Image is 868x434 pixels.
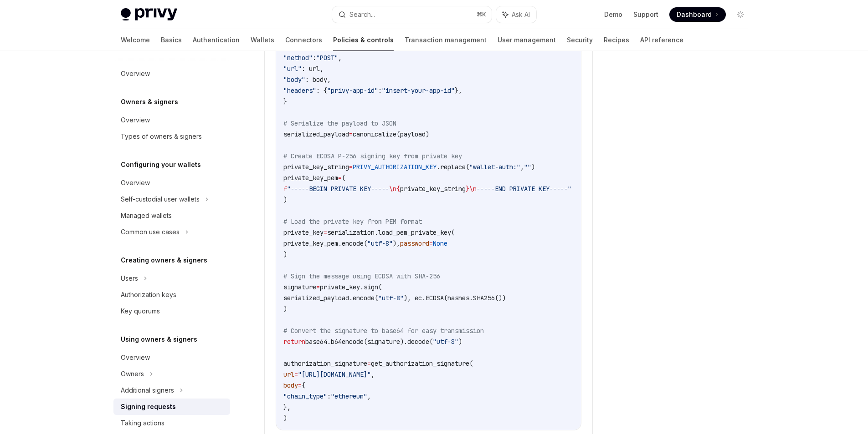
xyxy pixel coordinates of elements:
span: # Sign the message using ECDSA with SHA-256 [283,272,440,280]
span: = [324,228,327,237]
span: } [466,185,469,193]
span: ) [283,250,287,258]
div: Users [121,273,138,284]
span: "utf-8" [378,294,404,302]
span: ) [283,196,287,204]
span: ), ec.ECDSA(hashes.SHA256()) [404,294,506,302]
div: Overview [121,177,150,188]
span: "ethereum" [331,392,367,400]
div: Authorization keys [121,289,176,300]
span: body [283,381,298,389]
span: "headers" [283,86,316,95]
span: # Create ECDSA P-256 signing key from private key [283,152,462,160]
span: , [338,54,342,62]
span: # Serialize the payload to JSON [283,119,396,127]
span: private_key.sign( [320,283,382,291]
div: Overview [121,68,150,79]
span: "wallet-auth:" [469,163,520,171]
span: private_key_pem.encode( [283,239,367,247]
span: Dashboard [677,10,712,19]
h5: Creating owners & signers [121,255,207,266]
a: Managed wallets [113,207,230,224]
div: Common use cases [121,227,180,237]
button: Search...⌘K [332,6,492,23]
span: "chain_type" [283,392,327,400]
span: }, [455,86,462,95]
a: Authorization keys [113,287,230,303]
span: , [371,370,375,378]
span: serialized_payload.encode( [283,294,378,302]
div: Overview [121,352,150,363]
span: -----END PRIVATE KEY-----" [477,185,571,193]
h5: Owners & signers [121,96,178,107]
span: ( [342,174,345,182]
span: ) [458,338,462,346]
img: light logo [121,8,177,21]
span: # Load the private key from PEM format [283,217,422,226]
span: : [327,392,331,400]
span: "url" [283,65,302,73]
span: signature [283,283,316,291]
span: = [316,283,320,291]
div: Search... [349,9,375,20]
a: Demo [604,10,622,19]
a: Overview [113,175,230,191]
span: "utf-8" [433,338,458,346]
span: : [313,54,316,62]
span: get_authorization_signature( [371,359,473,368]
span: "method" [283,54,313,62]
span: # Convert the signature to base64 for easy transmission [283,327,484,335]
a: Types of owners & signers [113,128,230,145]
span: ) [531,163,535,171]
a: Wallets [251,29,274,51]
h5: Configuring your wallets [121,159,201,170]
a: Dashboard [669,7,726,22]
span: "utf-8" [367,239,393,247]
h5: Using owners & signers [121,334,197,345]
span: canonicalize(payload) [353,130,429,138]
a: Policies & controls [333,29,394,51]
a: Transaction management [405,29,487,51]
a: Taking actions [113,415,230,431]
span: "body" [283,76,305,84]
span: : url, [302,65,324,73]
span: "" [524,163,531,171]
div: Signing requests [121,401,176,412]
a: Recipes [604,29,629,51]
a: Basics [161,29,182,51]
a: Connectors [285,29,322,51]
span: = [429,239,433,247]
span: return [283,338,305,346]
span: : body, [305,76,331,84]
span: \n [469,185,477,193]
span: private_key_pem [283,174,338,182]
a: Authentication [193,29,240,51]
span: }, [283,403,291,411]
span: , [367,392,371,400]
button: Ask AI [496,6,536,23]
span: f [283,185,287,193]
a: Overview [113,349,230,366]
span: "privy-app-id" [327,86,378,95]
span: : [378,86,382,95]
a: API reference [640,29,683,51]
span: : { [316,86,327,95]
span: "insert-your-app-id" [382,86,455,95]
div: Additional signers [121,385,174,396]
span: ⌘ K [477,11,486,18]
span: .replace( [437,163,469,171]
span: PRIVY_AUTHORIZATION_KEY [353,163,437,171]
span: { [396,185,400,193]
a: Support [633,10,658,19]
div: Overview [121,115,150,126]
div: Owners [121,368,144,379]
span: url [283,370,294,378]
span: "POST" [316,54,338,62]
span: = [298,381,302,389]
span: private_key [283,228,324,237]
span: , [520,163,524,171]
a: Security [567,29,593,51]
button: Toggle dark mode [733,7,748,22]
div: Types of owners & signers [121,131,202,142]
span: "[URL][DOMAIN_NAME]" [298,370,371,378]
